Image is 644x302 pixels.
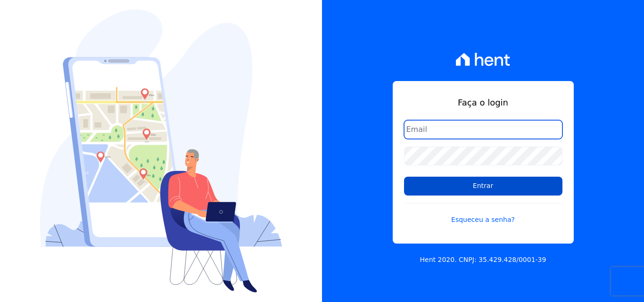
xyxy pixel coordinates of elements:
[420,255,546,265] p: Hent 2020. CNPJ: 35.429.428/0001-39
[404,120,562,139] input: Email
[40,9,282,293] img: Login
[404,203,562,225] a: Esqueceu a senha?
[404,177,562,196] input: Entrar
[404,96,562,109] h1: Faça o login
